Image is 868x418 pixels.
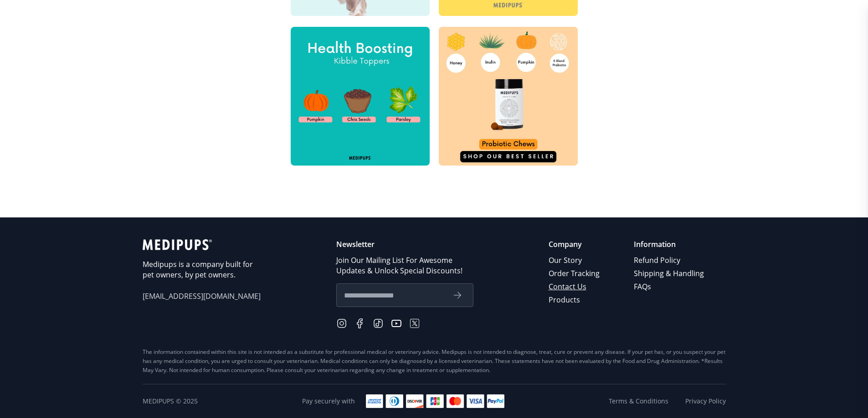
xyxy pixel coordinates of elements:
[439,27,578,166] img: https://www.instagram.com/p/CniZkQCpC8Y
[143,291,261,302] span: [EMAIL_ADDRESS][DOMAIN_NAME]
[609,397,668,406] a: Terms & Conditions
[336,255,473,276] p: Join Our Mailing List For Awesome Updates & Unlock Special Discounts!
[302,397,355,406] span: Pay securely with
[366,394,504,408] img: payment methods
[143,347,726,375] div: The information contained within this site is not intended as a substitute for professional medic...
[634,267,705,280] a: Shipping & Handling
[549,293,601,307] a: Products
[685,397,726,406] a: Privacy Policy
[549,267,601,280] a: Order Tracking
[336,239,473,250] p: Newsletter
[549,239,601,250] p: Company
[549,280,601,293] a: Contact Us
[291,27,430,166] img: https://www.instagram.com/p/CnS23E_v87W
[143,397,198,406] span: Medipups © 2025
[634,254,705,267] a: Refund Policy
[143,259,261,280] p: Medipups is a company built for pet owners, by pet owners.
[634,280,705,293] a: FAQs
[634,239,705,250] p: Information
[549,254,601,267] a: Our Story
